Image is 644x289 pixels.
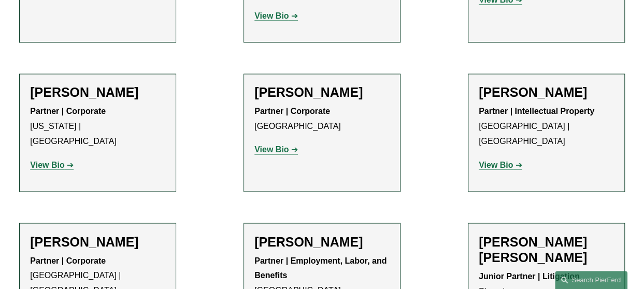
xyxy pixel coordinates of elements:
a: Search this site [555,271,627,289]
h2: [PERSON_NAME] [254,84,390,100]
strong: Partner | Corporate [254,107,330,115]
strong: Junior Partner | Litigation [479,271,580,280]
a: View Bio [30,160,74,169]
h2: [PERSON_NAME] [PERSON_NAME] [479,234,614,265]
a: View Bio [479,160,522,169]
strong: Partner | Corporate [30,107,106,115]
h2: [PERSON_NAME] [30,84,165,100]
p: [US_STATE] | [GEOGRAPHIC_DATA] [30,104,165,149]
strong: View Bio [254,145,289,154]
h2: [PERSON_NAME] [479,84,614,100]
strong: View Bio [254,11,289,20]
p: [GEOGRAPHIC_DATA] [254,104,390,134]
a: View Bio [254,11,298,20]
strong: View Bio [479,160,513,169]
strong: View Bio [30,160,64,169]
strong: Partner | Corporate [30,256,106,265]
a: View Bio [254,145,298,154]
h2: [PERSON_NAME] [30,234,165,249]
strong: Partner | Intellectual Property [479,107,594,115]
strong: Partner | Employment, Labor, and Benefits [254,256,389,280]
h2: [PERSON_NAME] [254,234,390,249]
p: [GEOGRAPHIC_DATA] | [GEOGRAPHIC_DATA] [479,104,614,149]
